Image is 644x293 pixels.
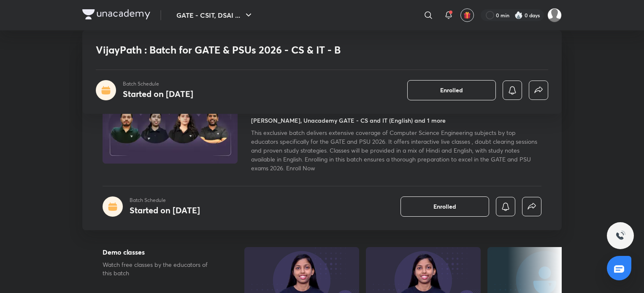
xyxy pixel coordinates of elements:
[130,204,200,216] h4: Started on [DATE]
[251,116,446,125] h4: [PERSON_NAME], Unacademy GATE - CS and IT (English) and 1 more
[460,8,474,22] button: avatar
[400,196,489,217] button: Enrolled
[82,9,150,22] a: Company Logo
[251,129,537,172] span: This exclusive batch delivers extensive coverage of Computer Science Engineering subjects by top ...
[130,196,200,204] p: Batch Schedule
[82,9,150,19] img: Company Logo
[123,88,193,99] h4: Started on [DATE]
[101,87,239,164] img: Thumbnail
[433,202,456,211] span: Enrolled
[463,11,471,19] img: avatar
[96,44,426,56] h1: VijayPath : Batch for GATE & PSUs 2026 - CS & IT - B
[440,86,463,94] span: Enrolled
[407,80,496,100] button: Enrolled
[547,8,562,22] img: Fazin Ashraf
[514,11,523,19] img: streak
[615,231,625,241] img: ttu
[171,7,259,24] button: GATE - CSIT, DSAI ...
[103,247,217,257] h5: Demo classes
[103,261,217,277] p: Watch free classes by the educators of this batch
[123,80,193,88] p: Batch Schedule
